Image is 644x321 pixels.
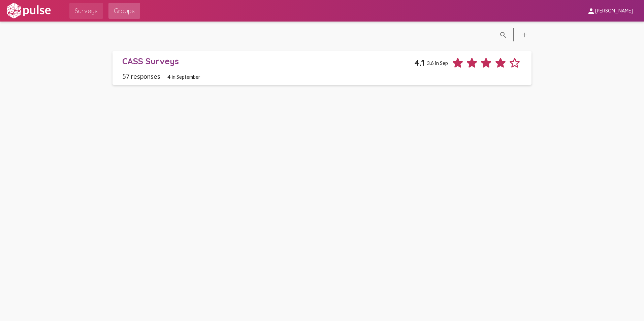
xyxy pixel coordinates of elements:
span: Surveys [75,5,98,17]
span: 3.6 in Sep [427,60,448,66]
span: [PERSON_NAME] [595,8,633,14]
mat-icon: person [587,7,595,15]
a: Groups [108,3,140,19]
a: Surveys [69,3,103,19]
button: language [518,28,532,41]
button: language [496,28,510,41]
mat-icon: language [499,31,507,39]
img: white-logo.svg [5,2,52,19]
span: 4.1 [414,58,424,68]
a: CASS Surveys4.13.6 in Sep57 responses4 in September [112,51,532,85]
span: Groups [114,5,135,17]
span: 4 in September [167,74,200,80]
mat-icon: language [521,31,529,39]
button: [PERSON_NAME] [582,4,639,17]
div: CASS Surveys [122,56,415,66]
span: 57 responses [122,72,160,80]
